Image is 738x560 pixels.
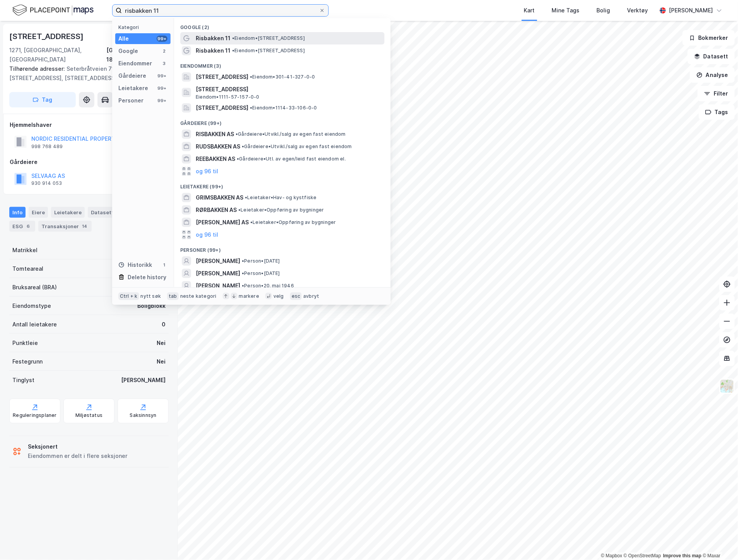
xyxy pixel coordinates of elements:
[239,293,259,299] div: markere
[9,207,26,218] div: Info
[601,553,622,559] a: Mapbox
[242,283,244,289] span: •
[196,46,231,55] span: Risbakken 11
[232,48,234,53] span: •
[236,131,346,137] span: Gårdeiere • Utvikl./salg av egen fast eiendom
[9,30,85,43] div: [STREET_ADDRESS]
[12,338,38,348] div: Punktleie
[121,376,166,385] div: [PERSON_NAME]
[627,6,648,15] div: Verktøy
[250,74,315,80] span: Eiendom • 301-41-327-0-0
[196,205,237,215] span: RØRBAKKEN AS
[80,222,89,230] div: 14
[196,85,381,94] span: [STREET_ADDRESS]
[174,241,391,255] div: Personer (99+)
[273,293,284,299] div: velg
[196,142,240,151] span: RUDSBAKKEN AS
[9,65,67,72] span: Tilhørende adresser:
[720,379,735,394] img: Z
[699,523,738,560] div: Kontrollprogram for chat
[196,167,218,176] button: og 96 til
[31,143,63,150] div: 998 768 489
[75,413,102,419] div: Miljøstatus
[24,222,32,230] div: 6
[10,157,168,167] div: Gårdeiere
[232,35,305,41] span: Eiendom • [STREET_ADDRESS]
[118,71,146,80] div: Gårdeiere
[162,320,166,329] div: 0
[38,221,92,232] div: Transaksjoner
[196,218,249,227] span: [PERSON_NAME] AS
[624,553,661,559] a: OpenStreetMap
[10,120,168,130] div: Hjemmelshaver
[128,273,166,282] div: Delete history
[161,60,167,67] div: 3
[130,413,157,419] div: Saksinnsyn
[303,293,319,299] div: avbryt
[51,207,85,218] div: Leietakere
[597,6,610,15] div: Bolig
[180,293,217,299] div: neste kategori
[12,283,57,292] div: Bruksareal (BRA)
[232,48,305,54] span: Eiendom • [STREET_ADDRESS]
[237,156,346,162] span: Gårdeiere • Utl. av egen/leid fast eiendom el.
[174,178,391,191] div: Leietakere (99+)
[12,357,43,366] div: Festegrunn
[196,34,231,43] span: Risbakken 11
[688,49,735,64] button: Datasett
[12,301,51,311] div: Eiendomstype
[28,442,127,452] div: Seksjonert
[250,105,252,111] span: •
[196,130,234,139] span: RISBAKKEN AS
[9,64,162,83] div: Seterbråtveien 71, [STREET_ADDRESS], [STREET_ADDRESS]
[118,24,171,30] div: Kategori
[242,143,352,150] span: Gårdeiere • Utvikl./salg av egen fast eiendom
[88,207,117,218] div: Datasett
[238,207,241,213] span: •
[663,553,702,559] a: Improve this map
[237,156,239,162] span: •
[141,293,161,299] div: nytt søk
[699,104,735,120] button: Tags
[250,219,253,225] span: •
[118,84,148,93] div: Leietakere
[161,262,167,268] div: 1
[29,207,48,218] div: Eiere
[122,5,319,16] input: Søk på adresse, matrikkel, gårdeiere, leietakere eller personer
[157,85,167,91] div: 99+
[157,73,167,79] div: 99+
[9,92,76,108] button: Tag
[157,338,166,348] div: Nei
[238,207,324,213] span: Leietaker • Oppføring av bygninger
[196,256,240,266] span: [PERSON_NAME]
[12,320,57,329] div: Antall leietakere
[242,258,244,264] span: •
[196,269,240,278] span: [PERSON_NAME]
[13,413,56,419] div: Reguleringsplaner
[12,264,43,273] div: Tomteareal
[196,193,243,202] span: GRIMSBAKKEN AS
[290,292,302,300] div: esc
[9,221,35,232] div: ESG
[12,376,34,385] div: Tinglyst
[196,281,240,290] span: [PERSON_NAME]
[9,46,106,64] div: 1271, [GEOGRAPHIC_DATA], [GEOGRAPHIC_DATA]
[524,6,535,15] div: Kart
[174,114,391,128] div: Gårdeiere (99+)
[31,180,62,186] div: 930 914 053
[174,57,391,71] div: Eiendommer (3)
[167,292,179,300] div: tab
[161,48,167,54] div: 2
[698,86,735,101] button: Filter
[118,34,129,43] div: Alle
[669,6,713,15] div: [PERSON_NAME]
[196,72,248,82] span: [STREET_ADDRESS]
[118,96,143,105] div: Personer
[28,452,127,461] div: Eiendommen er delt i flere seksjoner
[106,46,169,64] div: [GEOGRAPHIC_DATA], 187/336
[245,195,247,200] span: •
[118,292,139,300] div: Ctrl + k
[242,283,294,289] span: Person • 20. mai 1946
[245,195,317,201] span: Leietaker • Hav- og kystfiske
[236,131,238,137] span: •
